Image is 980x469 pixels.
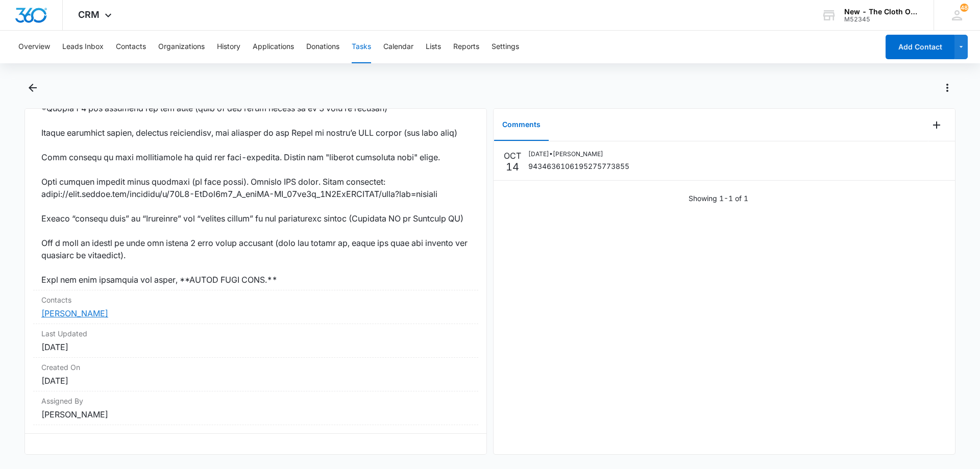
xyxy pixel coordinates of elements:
[41,328,470,339] dt: Last Updated
[528,161,629,171] p: 9434636106195275773855
[306,31,339,63] button: Donations
[33,290,478,324] div: Contacts[PERSON_NAME]
[41,341,470,353] dd: [DATE]
[844,16,919,23] div: account id
[41,308,108,318] a: [PERSON_NAME]
[492,31,519,63] button: Settings
[78,9,100,20] span: CRM
[494,109,549,141] button: Comments
[504,150,521,162] p: OCT
[383,31,413,63] button: Calendar
[886,35,954,59] button: Add Contact
[453,31,479,63] button: Reports
[528,150,629,159] p: [DATE] • [PERSON_NAME]
[41,408,470,421] dd: [PERSON_NAME]
[939,80,955,96] button: Actions
[41,362,470,373] dt: Created On
[352,31,371,63] button: Tasks
[33,358,478,391] div: Created On[DATE]
[217,31,240,63] button: History
[506,162,519,172] p: 14
[844,8,919,16] div: account name
[960,4,968,12] div: notifications count
[41,294,470,305] dt: Contacts
[158,31,205,63] button: Organizations
[33,324,478,358] div: Last Updated[DATE]
[24,80,40,96] button: Back
[928,117,945,133] button: Add Comment
[689,193,748,204] p: Showing 1-1 of 1
[253,31,294,63] button: Applications
[18,31,50,63] button: Overview
[41,375,470,387] dd: [DATE]
[41,396,470,406] dt: Assigned By
[62,31,104,63] button: Leads Inbox
[960,4,968,12] span: 48
[33,391,478,425] div: Assigned By[PERSON_NAME]
[426,31,441,63] button: Lists
[116,31,146,63] button: Contacts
